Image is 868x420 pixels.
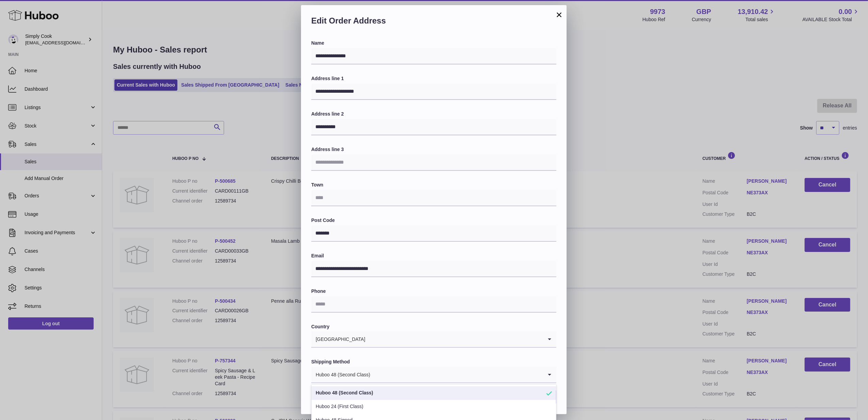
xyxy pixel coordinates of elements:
label: Address line 2 [311,111,556,117]
div: Search for option [311,367,556,383]
h2: Edit Order Address [311,15,556,30]
label: Town [311,182,556,188]
span: [GEOGRAPHIC_DATA] [311,331,366,347]
label: Name [311,40,556,46]
span: Huboo 48 (Second Class) [311,367,370,382]
input: Search for option [366,331,543,347]
label: Address line 1 [311,75,556,82]
button: Submit [511,390,556,404]
label: Shipping Method [311,359,556,365]
label: Email [311,253,556,259]
label: Address line 3 [311,146,556,153]
label: Phone [311,288,556,295]
button: Close [311,390,353,404]
label: Post Code [311,217,556,224]
button: × [555,11,563,19]
input: Search for option [370,367,543,382]
div: Search for option [311,331,556,348]
label: Country [311,324,556,330]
